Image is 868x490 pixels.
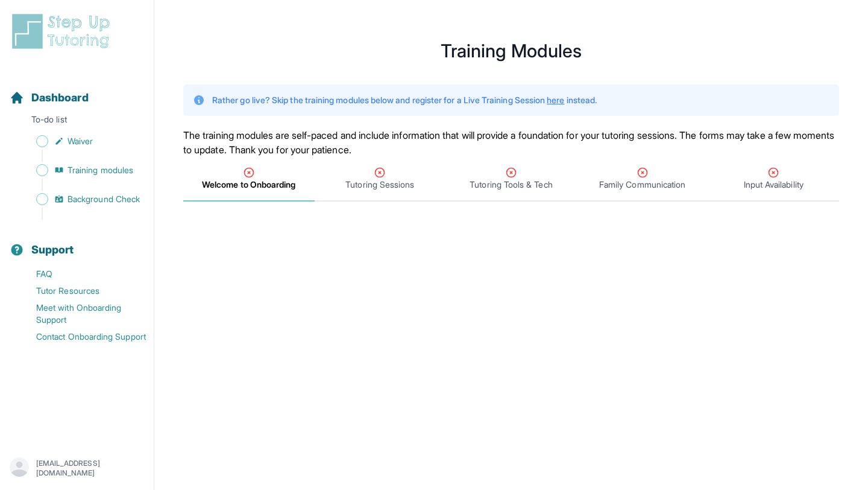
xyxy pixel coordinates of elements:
a: Dashboard [10,89,89,106]
span: Support [31,241,74,258]
p: [EMAIL_ADDRESS][DOMAIN_NAME] [36,459,144,478]
span: Background Check [68,193,140,205]
span: Dashboard [31,89,89,106]
button: Dashboard [5,70,149,111]
span: Training modules [68,164,133,176]
nav: Tabs [183,157,839,202]
span: Tutoring Sessions [345,179,414,191]
a: Waiver [10,133,154,150]
a: Tutor Resources [10,282,154,299]
a: FAQ [10,266,154,282]
a: Training modules [10,162,154,179]
p: To-do list [5,113,149,130]
span: Family Communication [599,179,685,191]
span: Welcome to Onboarding [202,179,295,191]
h1: Training Modules [183,43,839,58]
button: [EMAIL_ADDRESS][DOMAIN_NAME] [10,457,144,479]
a: Meet with Onboarding Support [10,299,154,328]
p: Rather go live? Skip the training modules below and register for a Live Training Session instead. [212,94,597,106]
img: logo [10,12,117,51]
span: Waiver [68,135,93,147]
span: Tutoring Tools & Tech [470,179,552,191]
button: Support [5,222,149,263]
a: Contact Onboarding Support [10,328,154,345]
a: here [547,95,564,105]
span: Input Availability [744,179,804,191]
p: The training modules are self-paced and include information that will provide a foundation for yo... [183,128,839,157]
a: Background Check [10,191,154,208]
